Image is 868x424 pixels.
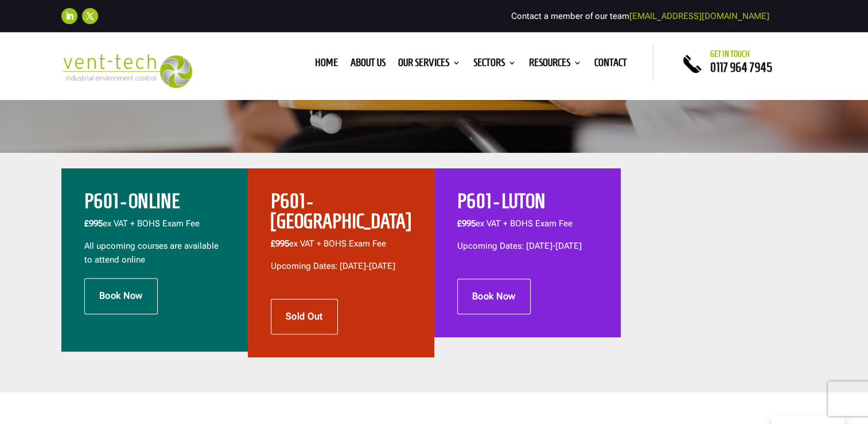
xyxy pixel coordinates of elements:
[457,191,598,217] h2: P601 - LUTON
[271,237,411,260] p: ex VAT + BOHS Exam Fee
[61,8,77,24] a: Follow on LinkedIn
[271,191,411,237] h2: P601 - [GEOGRAPHIC_DATA]
[271,238,289,249] span: £995
[84,278,158,314] a: Book Now
[457,240,598,253] p: Upcoming Dates: [DATE]-[DATE]
[710,60,772,74] a: 0117 964 7945
[84,218,103,229] b: £995
[315,59,338,71] a: Home
[457,279,531,314] a: Book Now
[61,54,193,88] img: 2023-09-27T08_35_16.549ZVENT-TECH---Clear-background
[457,217,598,240] p: ex VAT + BOHS Exam Fee
[84,241,219,265] span: All upcoming courses are available to attend online
[84,217,225,240] p: ex VAT + BOHS Exam Fee
[457,218,476,229] span: £995
[82,8,98,24] a: Follow on X
[84,191,225,217] h2: P601 - ONLINE
[629,11,769,21] a: [EMAIL_ADDRESS][DOMAIN_NAME]
[271,260,411,273] p: Upcoming Dates: [DATE]-[DATE]
[473,59,516,71] a: Sectors
[710,49,750,59] span: Get in touch
[529,59,582,71] a: Resources
[351,59,386,71] a: About us
[398,59,461,71] a: Our Services
[511,11,769,21] span: Contact a member of our team
[271,299,338,334] a: Sold Out
[594,59,627,71] a: Contact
